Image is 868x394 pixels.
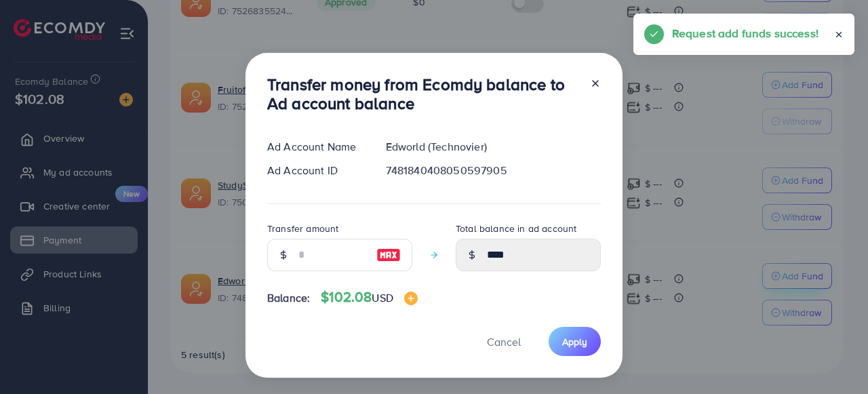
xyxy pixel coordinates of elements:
h4: $102.08 [321,289,418,306]
img: image [376,247,401,263]
div: Ad Account ID [256,163,375,178]
label: Total balance in ad account [456,222,576,235]
iframe: Chat [810,333,858,384]
h3: Transfer money from Ecomdy balance to Ad account balance [267,75,579,114]
label: Transfer amount [267,222,338,235]
span: Apply [562,335,587,349]
div: 7481840408050597905 [375,163,612,178]
span: Cancel [487,334,521,349]
span: USD [372,290,393,305]
button: Cancel [470,327,538,356]
span: Balance: [267,290,310,306]
img: image [404,292,418,305]
div: Edworld (Technovier) [375,139,612,155]
button: Apply [549,327,601,356]
h5: Request add funds success! [672,24,818,42]
div: Ad Account Name [256,139,375,155]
